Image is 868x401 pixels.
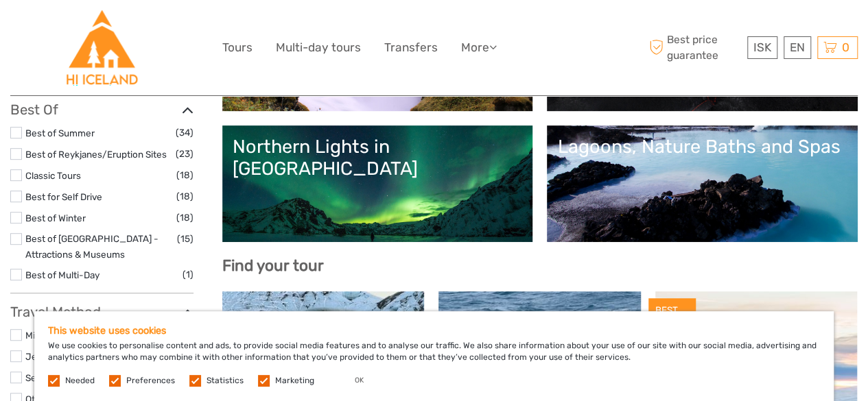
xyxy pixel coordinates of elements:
[233,136,523,232] a: Northern Lights in [GEOGRAPHIC_DATA]
[784,36,811,59] div: EN
[25,269,99,280] a: Best of Multi-Day
[183,267,193,282] span: (1)
[233,136,523,180] div: Northern Lights in [GEOGRAPHIC_DATA]
[176,125,193,141] span: (34)
[25,233,159,260] a: Best of [GEOGRAPHIC_DATA] - Attractions & Museums
[341,374,377,387] button: OK
[176,210,193,226] span: (18)
[753,40,771,54] span: ISK
[25,351,73,362] a: Jeep / 4x4
[207,375,244,387] label: Statistics
[25,372,69,383] a: Self-Drive
[126,375,175,387] label: Preferences
[176,146,193,162] span: (23)
[384,38,438,58] a: Transfers
[275,375,314,387] label: Marketing
[25,170,81,181] a: Classic Tours
[222,38,253,58] a: Tours
[48,325,820,337] h5: This website uses cookies
[177,231,193,247] span: (15)
[276,38,361,58] a: Multi-day tours
[176,167,193,183] span: (18)
[65,375,95,387] label: Needed
[25,330,84,341] a: Mini Bus / Car
[25,212,86,223] a: Best of Winter
[646,32,744,62] span: Best price guarantee
[557,136,847,232] a: Lagoons, Nature Baths and Spas
[10,304,193,320] h3: Travel Method
[34,311,834,401] div: We use cookies to personalise content and ads, to provide social media features and to analyse ou...
[648,298,696,332] div: BEST SELLER
[461,38,497,58] a: More
[840,40,852,54] span: 0
[10,101,193,118] h3: Best Of
[222,256,324,275] b: Find your tour
[25,149,167,160] a: Best of Reykjanes/Eruption Sites
[64,10,139,85] img: Hostelling International
[25,127,95,138] a: Best of Summer
[25,191,102,202] a: Best for Self Drive
[557,136,847,158] div: Lagoons, Nature Baths and Spas
[176,189,193,204] span: (18)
